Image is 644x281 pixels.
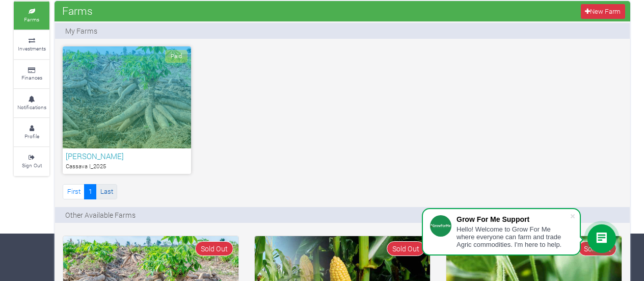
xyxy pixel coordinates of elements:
[387,241,425,256] span: Sold Out
[65,210,136,220] p: Other Available Farms
[165,50,187,63] span: Paid
[17,104,46,111] small: Notifications
[24,16,39,23] small: Farms
[96,184,117,199] a: Last
[24,133,39,140] small: Profile
[66,151,188,161] h6: [PERSON_NAME]
[66,162,188,171] p: Cassava I_2025
[581,4,625,19] a: New Farm
[63,184,85,199] a: First
[14,2,49,30] a: Farms
[14,31,49,59] a: Investments
[63,184,117,199] nav: Page Navigation
[195,241,233,256] span: Sold Out
[457,215,570,223] div: Grow For Me Support
[65,25,97,36] p: My Farms
[63,46,191,174] a: Paid [PERSON_NAME] Cassava I_2025
[21,74,42,81] small: Finances
[14,118,49,146] a: Profile
[18,45,46,52] small: Investments
[22,162,42,169] small: Sign Out
[84,184,96,199] a: 1
[60,1,95,21] span: Farms
[14,147,49,175] a: Sign Out
[14,89,49,117] a: Notifications
[14,60,49,88] a: Finances
[457,225,570,248] div: Hello! Welcome to Grow For Me where everyone can farm and trade Agric commodities. I'm here to help.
